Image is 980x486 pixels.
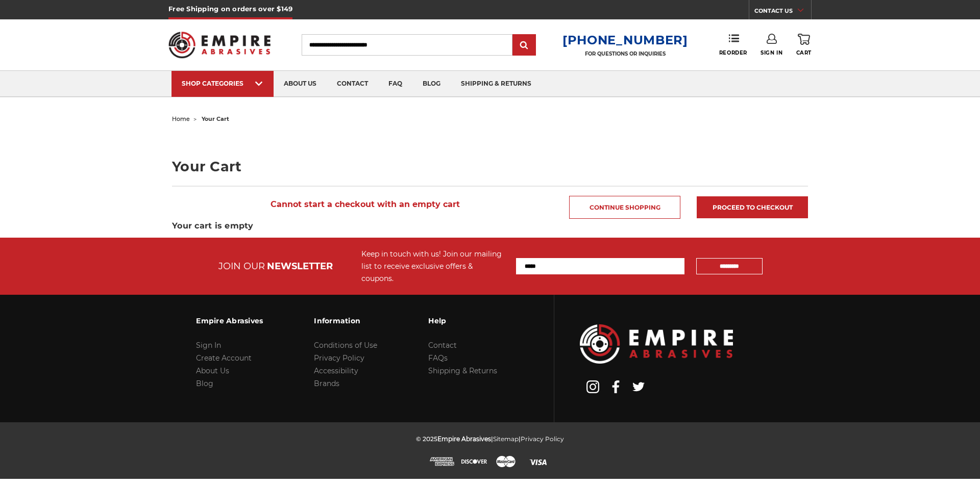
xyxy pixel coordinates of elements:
a: Privacy Policy [314,353,364,363]
h3: Help [428,310,497,331]
span: NEWSLETTER [267,261,333,272]
span: Reorder [719,49,747,56]
a: contact [327,71,378,97]
input: Submit [514,35,534,56]
span: Cannot start a checkout with an empty cart [172,194,558,214]
a: Create Account [196,353,252,363]
h1: Your Cart [172,160,808,173]
a: About Us [196,366,229,375]
a: Sitemap [493,435,519,443]
span: Empire Abrasives [437,435,491,443]
a: blog [412,71,451,97]
a: Accessibility [314,366,358,375]
span: your cart [202,115,229,122]
a: FAQs [428,353,448,363]
a: Blog [196,379,213,388]
a: Shipping & Returns [428,366,497,375]
h3: Empire Abrasives [196,310,263,331]
a: Contact [428,341,457,350]
span: Cart [796,49,812,56]
a: Conditions of Use [314,341,377,350]
a: faq [378,71,412,97]
a: Sign In [196,341,221,350]
a: CONTACT US [754,5,811,19]
div: Keep in touch with us! Join our mailing list to receive exclusive offers & coupons. [361,248,506,285]
a: Privacy Policy [521,435,564,443]
a: about us [274,71,327,97]
span: Sign In [761,49,782,56]
a: Proceed to checkout [697,196,808,218]
a: shipping & returns [451,71,542,97]
a: Cart [796,34,812,56]
a: Continue Shopping [569,196,680,219]
div: SHOP CATEGORIES [182,80,263,87]
a: [PHONE_NUMBER] [562,33,688,47]
a: home [172,115,190,122]
a: Reorder [719,34,747,56]
a: Brands [314,379,339,388]
p: © 2025 | | [416,432,564,445]
p: FOR QUESTIONS OR INQUIRIES [562,50,688,57]
img: Empire Abrasives [168,25,271,65]
span: JOIN OUR [218,261,265,272]
img: Empire Abrasives Logo Image [580,324,733,364]
h3: Information [314,310,377,331]
h3: Your cart is empty [172,220,808,232]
